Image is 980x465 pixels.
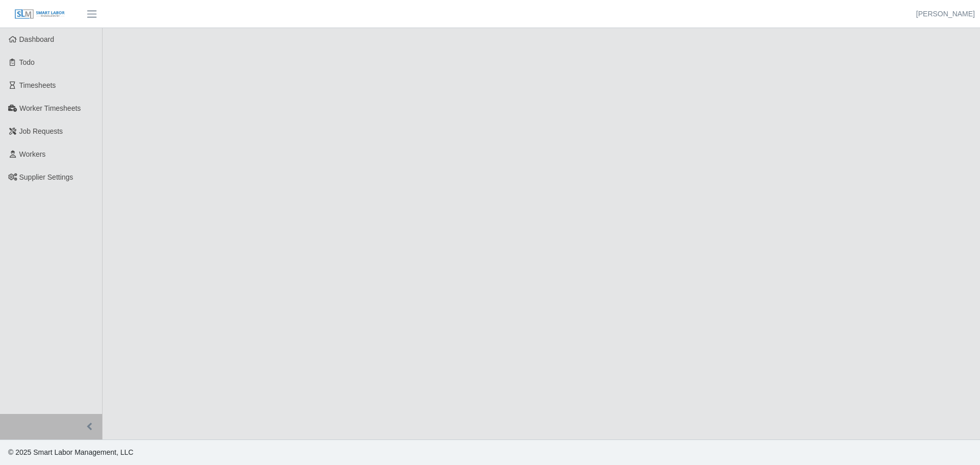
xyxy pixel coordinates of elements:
[19,81,56,89] span: Timesheets
[916,9,975,19] a: [PERSON_NAME]
[8,448,133,456] span: © 2025 Smart Labor Management, LLC
[19,127,63,135] span: Job Requests
[19,173,73,181] span: Supplier Settings
[19,150,46,158] span: Workers
[14,9,65,20] img: SLM Logo
[19,104,81,112] span: Worker Timesheets
[19,58,35,66] span: Todo
[19,35,55,43] span: Dashboard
